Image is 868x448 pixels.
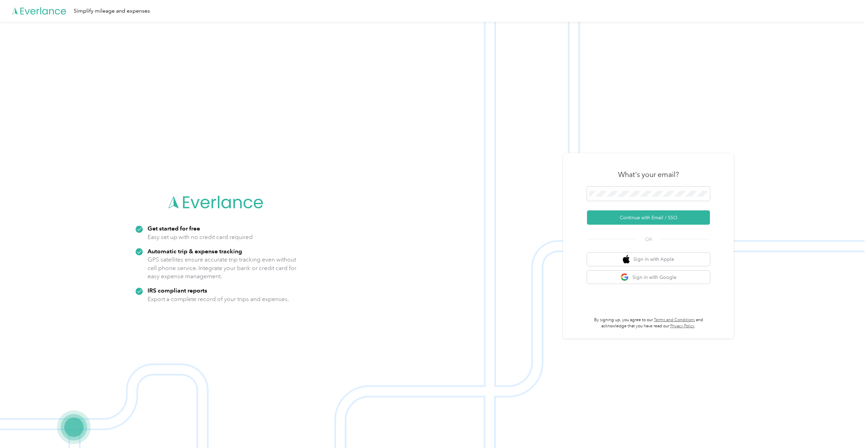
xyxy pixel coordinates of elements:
[636,236,660,243] span: OR
[148,248,242,255] strong: Automatic trip & expense tracking
[148,255,297,281] p: GPS satellites ensure accurate trip tracking even without cell phone service. Integrate your bank...
[587,253,710,266] button: apple logoSign in with Apple
[148,295,289,303] p: Export a complete record of your trips and expenses.
[587,271,710,284] button: google logoSign in with Google
[618,170,679,179] h3: What's your email?
[623,255,630,264] img: apple logo
[148,233,253,241] p: Easy set up with no credit card required
[620,273,629,282] img: google logo
[587,317,710,329] p: By signing up, you agree to our and acknowledge that you have read our .
[148,287,207,294] strong: IRS compliant reports
[74,7,150,15] div: Simplify mileage and expenses
[670,324,695,329] a: Privacy Policy
[654,317,695,323] a: Terms and Conditions
[587,210,710,225] button: Continue with Email / SSO
[148,225,200,232] strong: Get started for free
